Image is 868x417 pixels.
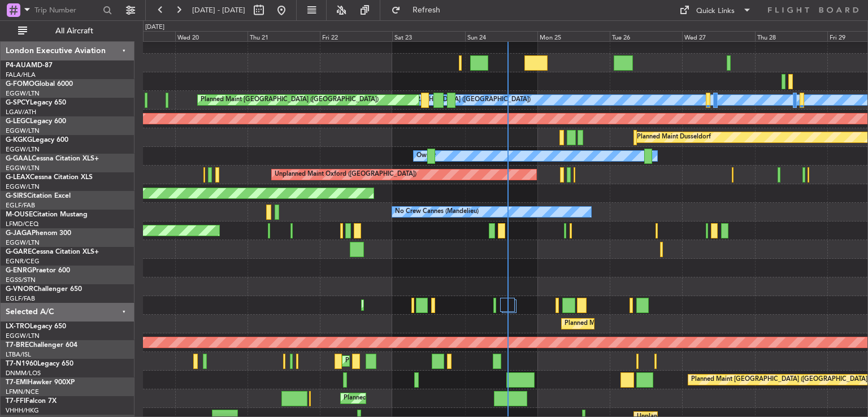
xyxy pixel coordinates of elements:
[6,99,66,106] a: G-SPCYLegacy 650
[6,220,38,228] a: LFMD/CEQ
[6,342,29,349] span: T7-BRE
[6,342,77,349] a: T7-BREChallenger 604
[345,353,410,370] div: Planned Maint Chester
[6,99,30,106] span: G-SPCY
[6,230,32,237] span: G-JAGA
[6,238,40,247] a: EGGW/LTN
[6,174,30,181] span: G-LEAX
[6,89,40,98] a: EGGW/LTN
[403,6,450,14] span: Refresh
[6,201,35,210] a: EGLF/FAB
[6,174,93,181] a: G-LEAXCessna Citation XLS
[537,31,610,41] div: Mon 25
[248,31,320,41] div: Thu 21
[192,5,245,15] span: [DATE] - [DATE]
[6,267,32,274] span: G-ENRG
[6,127,40,135] a: EGGW/LTN
[6,164,40,172] a: EGGW/LTN
[175,31,248,41] div: Wed 20
[392,31,465,41] div: Sat 23
[6,193,71,199] a: G-SIRSCitation Excel
[6,118,66,125] a: G-LEGCLegacy 600
[320,31,392,41] div: Fri 22
[6,155,99,162] a: G-GAALCessna Citation XLS+
[6,230,71,237] a: G-JAGAPhenom 300
[344,390,522,407] div: Planned Maint [GEOGRAPHIC_DATA] ([GEOGRAPHIC_DATA])
[386,1,454,19] button: Refresh
[6,267,70,274] a: G-ENRGPraetor 600
[395,203,479,220] div: No Crew Cannes (Mandelieu)
[6,108,36,116] a: LGAV/ATH
[6,332,40,340] a: EGGW/LTN
[637,129,711,146] div: Planned Maint Dusseldorf
[6,257,40,266] a: EGNR/CEG
[6,145,40,154] a: EGGW/LTN
[6,379,28,386] span: T7-EMI
[6,360,73,367] a: T7-N1960Legacy 650
[6,286,82,293] a: G-VNORChallenger 650
[565,315,701,332] div: Planned Maint Warsaw ([GEOGRAPHIC_DATA])
[6,155,32,162] span: G-GAAL
[6,323,66,330] a: LX-TROLegacy 650
[6,62,53,69] a: P4-AUAMD-87
[755,31,827,41] div: Thu 28
[6,286,33,293] span: G-VNOR
[465,31,537,41] div: Sun 24
[416,147,436,164] div: Owner
[29,27,119,35] span: All Aircraft
[6,183,40,191] a: EGGW/LTN
[6,81,34,88] span: G-FOMO
[145,23,164,32] div: [DATE]
[6,193,27,199] span: G-SIRS
[6,360,37,367] span: T7-N1960
[6,62,31,69] span: P4-AUA
[6,323,30,330] span: LX-TRO
[6,249,32,255] span: G-GARE
[682,31,754,41] div: Wed 27
[6,294,35,303] a: EGLF/FAB
[6,211,33,218] span: M-OUSE
[6,137,32,144] span: G-KGKG
[6,249,99,255] a: G-GARECessna Citation XLS+
[6,379,75,386] a: T7-EMIHawker 900XP
[6,211,88,218] a: M-OUSECitation Mustang
[6,81,73,88] a: G-FOMOGlobal 6000
[34,2,99,19] input: Trip Number
[201,92,379,108] div: Planned Maint [GEOGRAPHIC_DATA] ([GEOGRAPHIC_DATA])
[6,406,39,415] a: VHHH/HKG
[6,388,39,396] a: LFMN/NCE
[6,137,68,144] a: G-KGKGLegacy 600
[6,276,36,284] a: EGSS/STN
[6,369,41,377] a: DNMM/LOS
[696,6,735,17] div: Quick Links
[6,350,31,359] a: LTBA/ISL
[6,398,25,405] span: T7-FFI
[6,398,57,405] a: T7-FFIFalcon 7X
[6,118,30,125] span: G-LEGC
[6,71,36,79] a: FALA/HLA
[674,1,757,19] button: Quick Links
[610,31,682,41] div: Tue 26
[12,22,123,40] button: All Aircraft
[275,166,416,183] div: Unplanned Maint Oxford ([GEOGRAPHIC_DATA])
